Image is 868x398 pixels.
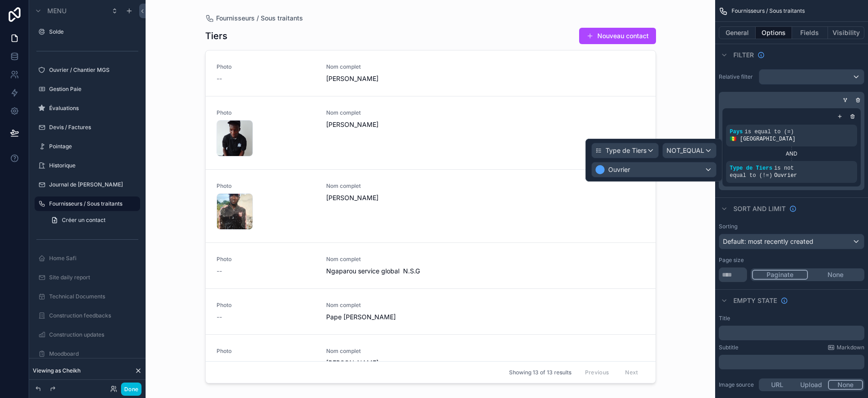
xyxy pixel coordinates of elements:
span: 🇸🇳 [GEOGRAPHIC_DATA] [730,136,796,142]
label: Ouvrier / Chantier MGS [49,66,135,74]
button: Visibility [828,26,864,39]
span: is equal to (=) [745,129,794,135]
span: NOT_EQUAL [666,146,704,155]
label: Image source [719,381,755,388]
label: Journal de [PERSON_NAME] [49,181,135,188]
button: URL [760,380,794,390]
a: Markdown [828,344,864,351]
label: Fournisseurs / Sous traitants [49,200,135,207]
span: Sort And Limit [733,204,786,213]
button: Fields [792,26,828,39]
span: Type de Tiers [730,165,772,171]
label: Solde [49,28,135,35]
span: Viewing as Cheikh [33,367,81,374]
span: Empty state [733,296,777,305]
label: Évaluations [49,105,135,112]
label: Pointage [49,143,135,150]
span: Pays [730,129,743,135]
div: scrollable content [719,355,864,369]
span: Ouvrier [774,172,797,179]
label: Sorting [719,223,737,230]
button: None [828,380,863,390]
label: Construction updates [49,331,135,338]
a: Créer un contact [45,213,140,227]
label: Home Safi [49,255,135,262]
label: Historique [49,162,135,169]
button: Upload [794,380,828,390]
button: Done [121,383,141,396]
button: General [719,26,756,39]
span: Default: most recently created [723,237,813,245]
button: NOT_EQUAL [662,143,717,158]
span: Filter [733,50,754,60]
span: Type de Tiers [606,146,646,155]
label: Technical Documents [49,293,135,300]
span: Menu [47,6,66,15]
span: Ouvrier [608,165,630,174]
label: Page size [719,257,744,264]
label: Devis / Factures [49,124,135,131]
button: Paginate [752,270,808,280]
label: Title [719,315,730,322]
label: Moodboard [49,350,135,358]
span: Fournisseurs / Sous traitants [732,7,805,15]
label: Gestion Paie [49,86,135,93]
button: Options [756,26,792,39]
label: Relative filter [719,73,755,81]
button: Type de Tiers [591,143,659,158]
label: Site daily report [49,274,135,281]
div: scrollable content [719,326,864,340]
span: Showing 13 of 13 results [509,369,571,376]
div: AND [726,150,857,157]
span: Markdown [837,344,864,351]
button: Ouvrier [591,162,717,177]
label: Construction feedbacks [49,312,135,319]
span: Créer un contact [62,217,106,224]
button: Default: most recently created [719,234,864,249]
button: None [808,270,863,280]
label: Subtitle [719,344,738,351]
